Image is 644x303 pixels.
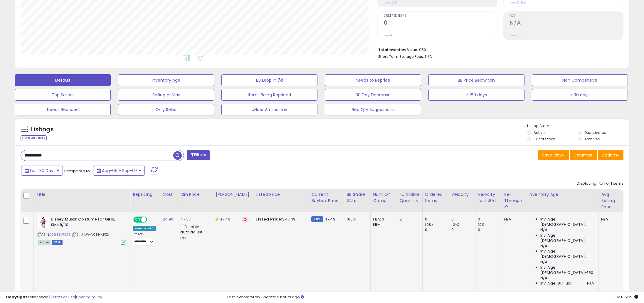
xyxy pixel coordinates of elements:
span: Inv. Age [DEMOGRAPHIC_DATA]: [540,249,594,259]
div: ASIN: [38,217,126,244]
span: ROI [510,14,623,18]
label: Deactivated [584,130,606,135]
small: FBM [311,216,323,222]
div: Fulfillable Quantity [399,191,420,204]
div: Amazon AI * [133,226,156,231]
div: Last InventoryLab Update: 5 hours ago. [227,294,638,300]
b: Short Term Storage Fees: [378,54,424,59]
div: Ordered Items [425,191,446,204]
div: 0 [478,217,502,222]
img: 41sGrsOi-FS._SL40_.jpg [38,217,49,228]
button: Columns [570,150,597,160]
button: Non Competitive [532,74,628,86]
button: > 90 days [532,89,628,101]
div: $47.49 [255,217,304,222]
div: Listed Price [255,191,306,198]
b: Total Inventory Value: [378,47,418,52]
div: FBA: 0 [373,217,392,222]
b: Disney Mulan Costume for Girls, Size 9/10 [51,217,122,229]
button: Aug-09 - Sep-07 [93,166,145,176]
span: Inv. Age [DEMOGRAPHIC_DATA]: [540,233,594,243]
h2: N/A [510,19,623,27]
button: Needs to Reprice [325,74,421,86]
button: Last 30 Days [21,166,63,176]
div: Avg Selling Price [601,191,623,210]
a: Privacy Policy [76,294,102,300]
button: Top Sellers [15,89,111,101]
span: FBM [52,240,63,245]
a: B0985VPDT3 [50,232,71,237]
button: Save View [538,150,569,160]
label: Archived [584,137,600,142]
span: N/A [425,54,432,59]
span: 47.49 [324,216,335,222]
h2: 0 [384,19,497,27]
button: Actions [598,150,623,160]
button: 30 Day Decrease [325,89,421,101]
span: N/A [540,260,547,265]
small: Prev: 0 [384,34,392,37]
span: Last 30 Days [30,168,56,174]
button: Items Being Repriced [221,89,317,101]
span: Inv. Age 181 Plus: [540,281,571,286]
small: Prev: N/A [510,34,521,37]
span: Inv. Age [DEMOGRAPHIC_DATA]: [540,217,594,227]
div: Repricing [133,191,158,198]
span: Aug-09 - Sep-07 [102,168,137,174]
span: N/A [587,281,594,286]
button: BB Drop in 7d [221,74,317,86]
div: 0 [478,227,502,233]
button: > 180 days [428,89,524,101]
div: Inventory Age [529,191,596,198]
div: Sell Through [504,191,524,204]
p: Listing States: [527,123,629,129]
div: Preset: [133,232,156,245]
div: Clear All Filters [21,135,47,141]
small: (0%) [451,222,460,227]
div: FBM: 1 [373,222,392,227]
button: UNder Armour Inv [221,104,317,115]
span: | SKU: XW-VCT4-APZS [72,232,109,237]
div: 100% [347,217,366,222]
button: Inventory Age [118,74,214,86]
small: Prev: 33.63% [510,1,526,4]
span: OFF [146,217,156,222]
div: Velocity Last 30d [478,191,499,204]
span: All listings currently available for purchase on Amazon [38,240,51,245]
div: Min Price [180,191,211,198]
div: [PERSON_NAME] [216,191,250,198]
button: BB Price Below Min [428,74,524,86]
label: Out of Stock [534,137,555,142]
button: Selling @ Max [118,89,214,101]
div: 0 [425,217,449,222]
span: Ordered Items [384,14,497,18]
button: Default [15,74,111,86]
small: (0%) [425,222,433,227]
span: 2025-10-8 15:39 GMT [614,294,638,300]
div: 0 [425,227,449,233]
div: N/A [601,217,621,222]
a: Terms of Use [50,294,75,300]
a: 24.90 [163,216,174,222]
span: Columns [574,152,592,158]
div: Num of Comp. [373,191,394,204]
small: Prev: $0.00 [384,1,398,4]
div: Title [36,191,128,198]
h5: Listings [31,125,54,134]
div: Current Buybox Price [311,191,342,204]
small: (0%) [478,222,486,227]
span: N/A [540,227,547,233]
button: Needs Repriced [15,104,111,115]
div: BB Share 24h. [347,191,368,204]
strong: Copyright [6,294,27,300]
div: 0 [451,217,475,222]
div: Disable auto adjust min [180,223,208,240]
div: 2 [399,217,418,222]
label: Active [534,130,544,135]
span: ON [134,217,141,222]
li: $50 [378,46,619,53]
button: Only Seller [118,104,214,115]
span: Inv. Age [DEMOGRAPHIC_DATA]-180: [540,265,594,275]
button: Filters [187,150,210,160]
a: 47.37 [180,216,191,222]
